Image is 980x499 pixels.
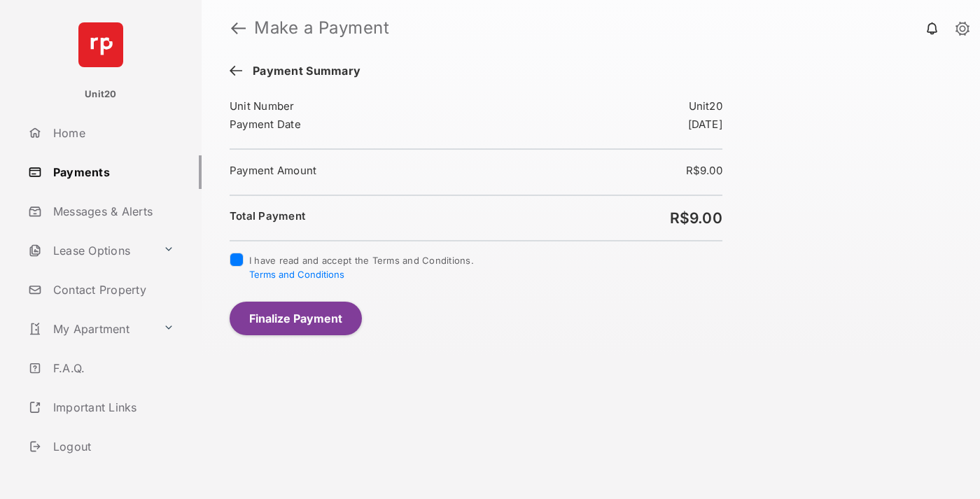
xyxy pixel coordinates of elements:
[78,22,123,67] img: svg+xml;base64,PHN2ZyB4bWxucz0iaHR0cDovL3d3dy53My5vcmcvMjAwMC9zdmciIHdpZHRoPSI2NCIgaGVpZ2h0PSI2NC...
[22,234,157,267] a: Lease Options
[249,269,344,280] button: I have read and accept the Terms and Conditions.
[22,430,202,463] a: Logout
[230,302,362,335] button: Finalize Payment
[22,195,202,228] a: Messages & Alerts
[254,20,389,36] strong: Make a Payment
[246,64,360,80] span: Payment Summary
[22,116,202,150] a: Home
[249,255,474,280] span: I have read and accept the Terms and Conditions.
[85,87,117,101] p: Unit20
[22,155,202,189] a: Payments
[22,351,202,385] a: F.A.Q.
[22,273,202,307] a: Contact Property
[22,312,157,346] a: My Apartment
[22,391,180,424] a: Important Links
